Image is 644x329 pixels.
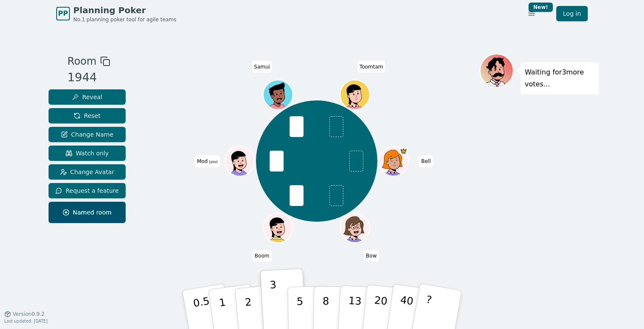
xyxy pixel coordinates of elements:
span: Change Avatar [60,168,115,176]
span: Click to change your name [364,250,379,262]
span: Click to change your name [252,61,272,73]
span: Reset [74,112,101,120]
a: PPPlanning PokerNo.1 planning poker tool for agile teams [56,4,176,23]
span: No.1 planning poker tool for agile teams [73,16,176,23]
div: New! [529,3,553,12]
button: Request a feature [49,183,126,198]
button: Click to change your avatar [226,147,253,175]
span: Request a feature [55,186,119,195]
button: Version0.9.2 [4,311,45,318]
span: Change Name [61,130,113,139]
span: Bell is the host [400,147,407,154]
p: Waiting for 3 more votes... [525,66,595,90]
button: Named room [49,202,126,223]
button: Change Avatar [49,164,126,180]
div: 1944 [67,69,110,86]
button: New! [524,6,539,21]
span: PP [58,9,68,19]
span: Click to change your name [419,155,433,167]
span: Reveal [72,93,102,101]
span: Click to change your name [253,250,272,262]
button: Reset [49,108,126,123]
span: Click to change your name [195,155,220,167]
span: Planning Poker [73,4,176,16]
a: Log in [556,6,588,21]
span: Watch only [66,149,109,157]
button: Watch only [49,146,126,161]
span: Last updated: [DATE] [4,319,48,323]
button: Reveal [49,89,126,105]
span: Room [67,54,96,69]
span: Named room [63,208,112,217]
button: Change Name [49,127,126,142]
p: 3 [270,279,279,325]
span: Version 0.9.2 [13,311,45,318]
span: (you) [208,160,218,164]
span: Click to change your name [357,61,385,73]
